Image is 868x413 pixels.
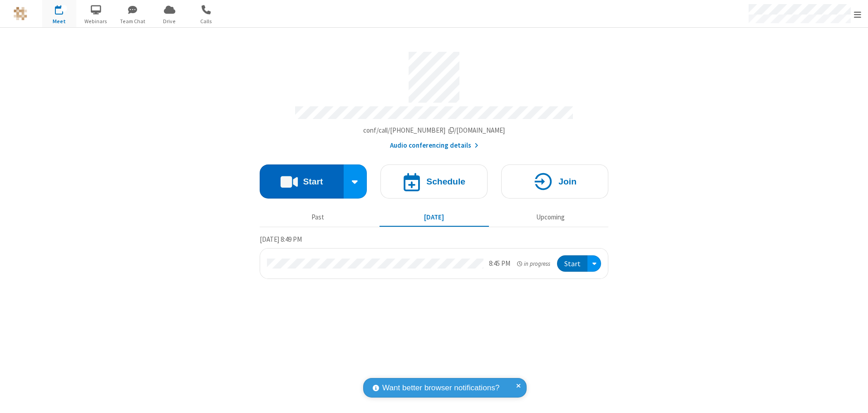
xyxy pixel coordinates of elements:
[380,209,489,226] button: [DATE]
[189,17,223,25] span: Calls
[380,164,488,199] button: Schedule
[557,255,587,272] button: Start
[303,177,323,186] h4: Start
[61,5,67,12] div: 1
[382,382,499,394] span: Want better browser notifications?
[390,140,478,151] button: Audio conferencing details
[558,177,577,186] h4: Join
[263,209,373,226] button: Past
[14,7,27,20] img: QA Selenium DO NOT DELETE OR CHANGE
[260,45,608,151] section: Account details
[260,234,608,279] section: Today's Meetings
[260,164,344,199] button: Start
[517,259,550,268] em: in progress
[426,177,465,186] h4: Schedule
[42,17,76,25] span: Meet
[116,17,150,25] span: Team Chat
[344,164,367,199] div: Start conference options
[501,164,608,199] button: Join
[363,125,505,136] button: Copy my meeting room linkCopy my meeting room link
[363,126,505,134] span: Copy my meeting room link
[79,17,113,25] span: Webinars
[489,259,510,269] div: 8:45 PM
[496,209,605,226] button: Upcoming
[587,255,601,272] div: Open menu
[153,17,187,25] span: Drive
[260,235,302,244] span: [DATE] 8:49 PM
